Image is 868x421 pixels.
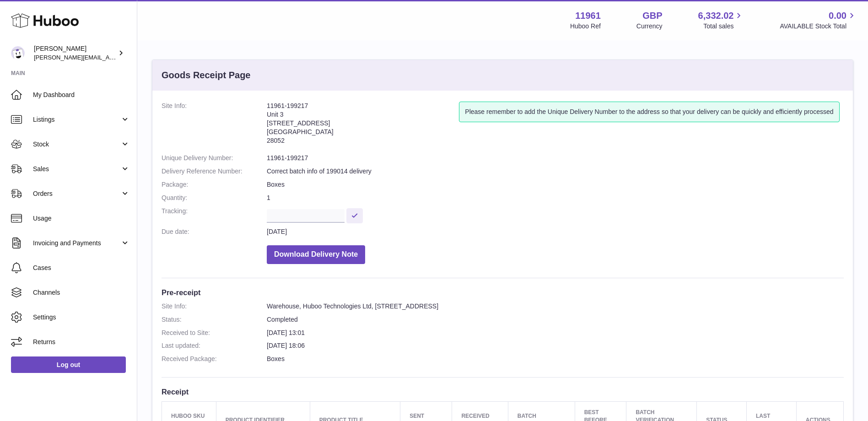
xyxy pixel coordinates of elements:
[698,10,744,31] a: 6,332.02 Total sales
[33,189,120,198] span: Orders
[33,288,130,297] span: Channels
[33,239,120,248] span: Invoicing and Payments
[162,302,267,311] dt: Site Info:
[162,167,267,176] dt: Delivery Reference Number:
[267,245,365,264] button: Download Delivery Note
[267,167,844,176] dd: Correct batch info of 199014 delivery
[267,341,844,350] dd: [DATE] 18:06
[11,356,126,373] a: Log out
[698,10,734,22] span: 6,332.02
[703,22,744,31] span: Total sales
[162,315,267,324] dt: Status:
[33,264,130,272] span: Cases
[267,329,844,337] dd: [DATE] 13:01
[33,140,120,149] span: Stock
[162,69,251,81] h3: Goods Receipt Page
[162,207,267,223] dt: Tracking:
[33,338,130,346] span: Returns
[267,355,844,363] dd: Boxes
[33,165,120,173] span: Sales
[34,44,116,62] div: [PERSON_NAME]
[162,194,267,202] dt: Quantity:
[459,102,839,122] div: Please remember to add the Unique Delivery Number to the address so that your delivery can be qui...
[162,102,267,149] dt: Site Info:
[33,91,130,99] span: My Dashboard
[636,22,663,31] div: Currency
[162,287,844,297] h3: Pre-receipt
[33,214,130,223] span: Usage
[162,227,267,236] dt: Due date:
[570,22,601,31] div: Huboo Ref
[642,10,662,22] strong: GBP
[162,154,267,162] dt: Unique Delivery Number:
[267,102,459,149] address: 11961-199217 Unit 3 [STREET_ADDRESS] [GEOGRAPHIC_DATA] 28052
[780,22,857,31] span: AVAILABLE Stock Total
[780,10,857,31] a: 0.00 AVAILABLE Stock Total
[162,180,267,189] dt: Package:
[267,302,844,311] dd: Warehouse, Huboo Technologies Ltd, [STREET_ADDRESS]
[11,46,25,60] img: raghav@transformative.in
[267,194,844,202] dd: 1
[575,10,601,22] strong: 11961
[267,227,844,236] dd: [DATE]
[33,313,130,322] span: Settings
[162,329,267,337] dt: Received to Site:
[829,10,846,22] span: 0.00
[267,315,844,324] dd: Completed
[162,341,267,350] dt: Last updated:
[267,154,844,162] dd: 11961-199217
[162,387,844,397] h3: Receipt
[33,115,120,124] span: Listings
[162,355,267,363] dt: Received Package:
[267,180,844,189] dd: Boxes
[34,54,183,61] span: [PERSON_NAME][EMAIL_ADDRESS][DOMAIN_NAME]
